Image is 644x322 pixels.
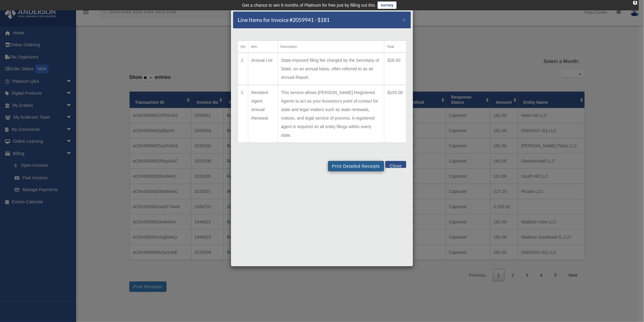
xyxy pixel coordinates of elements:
td: Annual List [248,53,278,85]
td: 1 [238,53,248,85]
th: Item [248,41,278,53]
span: × [402,16,406,23]
h5: Line Items for Invoice #2059941 - $181 [238,16,330,24]
th: Description [278,41,384,53]
th: Total [384,41,406,53]
td: This service allows [PERSON_NAME] Registered Agents to act as your business's point of contact fo... [278,85,384,143]
td: State-imposed filing fee charged by the Secretary of State, on an annual basis, often referred to... [278,53,384,85]
div: close [633,1,637,5]
th: Qty [238,41,248,53]
td: 1 [238,85,248,143]
button: Close [402,16,406,23]
button: Close [385,161,406,168]
button: Print Detailed Receipts [328,161,384,171]
td: $26.00 [384,53,406,85]
td: $155.00 [384,85,406,143]
td: Resident Agent Annual Renewal [248,85,278,143]
div: Get a chance to win 6 months of Platinum for free just by filling out this [242,2,375,9]
a: survey [378,2,397,9]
